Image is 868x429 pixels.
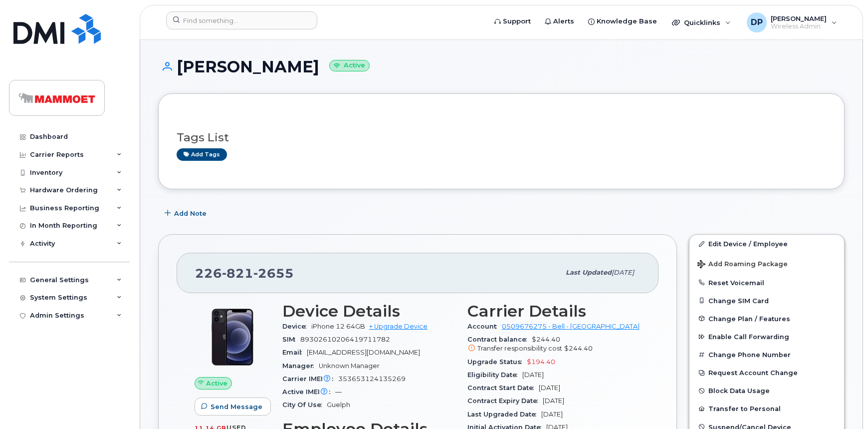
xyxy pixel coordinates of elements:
iframe: Messenger Launcher [825,386,861,422]
span: Last Upgraded Date [467,411,541,418]
span: City Of Use [282,401,327,409]
button: Change Phone Number [689,346,844,364]
h3: Device Details [282,302,455,320]
span: Active IMEI [282,388,335,396]
span: 2655 [253,266,294,281]
span: $244.40 [467,336,641,354]
span: Add Note [174,209,207,218]
button: Send Message [195,398,271,416]
span: [DATE] [612,269,634,276]
h1: [PERSON_NAME] [158,58,845,75]
span: Contract Expiry Date [467,397,543,405]
small: Active [329,60,370,71]
span: Enable Call Forwarding [708,333,789,341]
span: Email [282,349,307,356]
span: Active [206,379,227,388]
span: Contract balance [467,336,532,343]
a: 0509676275 - Bell - [GEOGRAPHIC_DATA] [502,323,640,330]
button: Reset Voicemail [689,274,844,292]
span: — [335,388,342,396]
span: Send Message [211,402,262,412]
a: Edit Device / Employee [689,235,844,253]
span: Guelph [327,401,350,409]
span: 226 [195,266,294,281]
span: $244.40 [564,345,593,352]
span: [DATE] [543,397,564,405]
span: 353653124135269 [338,375,406,383]
h3: Tags List [177,131,826,144]
button: Transfer to Personal [689,400,844,418]
img: iPhone_12.jpg [203,307,262,367]
span: [DATE] [522,371,544,379]
span: 89302610206419711782 [300,336,390,343]
span: SIM [282,336,300,343]
button: Request Account Change [689,364,844,382]
span: Eligibility Date [467,371,522,379]
span: Unknown Manager [319,362,380,370]
span: 821 [222,266,253,281]
span: Account [467,323,502,330]
span: Upgrade Status [467,358,527,366]
button: Change Plan / Features [689,310,844,328]
span: Carrier IMEI [282,375,338,383]
span: Add Roaming Package [697,260,788,270]
span: [DATE] [539,384,560,392]
span: Transfer responsibility cost [477,345,562,352]
span: Contract Start Date [467,384,539,392]
button: Add Roaming Package [689,253,844,274]
span: [DATE] [541,411,563,418]
button: Change SIM Card [689,292,844,310]
span: Device [282,323,311,330]
button: Enable Call Forwarding [689,328,844,346]
span: Last updated [566,269,612,276]
span: Change Plan / Features [708,315,790,322]
a: Add tags [177,148,227,161]
button: Add Note [158,204,215,222]
span: $194.40 [527,358,555,366]
span: [EMAIL_ADDRESS][DOMAIN_NAME] [307,349,420,356]
a: + Upgrade Device [369,323,428,330]
h3: Carrier Details [467,302,641,320]
button: Block Data Usage [689,382,844,400]
span: Manager [282,362,319,370]
span: iPhone 12 64GB [311,323,365,330]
